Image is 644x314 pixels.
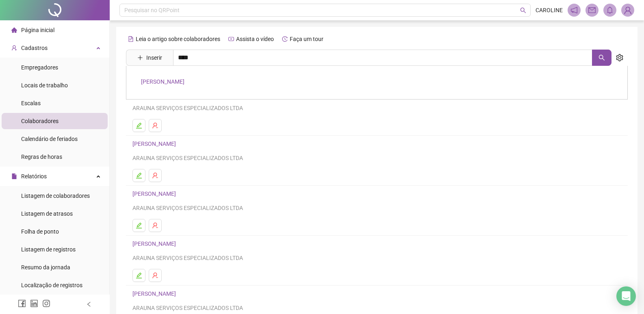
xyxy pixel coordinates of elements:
span: linkedin [30,299,38,308]
span: Escalas [21,100,41,106]
img: 89421 [622,4,634,16]
span: history [282,36,288,42]
span: instagram [42,299,50,308]
span: facebook [18,299,26,308]
a: [PERSON_NAME] [132,240,178,247]
div: ARAUNA SERVIÇOS ESPECIALIZADOS LTDA [132,204,621,212]
span: edit [136,272,142,279]
span: search [598,54,605,61]
div: ARAUNA SERVIÇOS ESPECIALIZADOS LTDA [132,154,621,162]
a: [PERSON_NAME] [132,141,178,147]
span: home [11,27,17,33]
span: edit [136,222,142,229]
span: file-text [128,36,134,42]
span: Inserir [146,53,162,62]
span: Locais de trabalho [21,82,68,89]
span: Localização de registros [21,282,82,288]
span: Listagem de atrasos [21,210,73,217]
span: plus [137,55,143,61]
span: setting [616,54,623,61]
span: left [86,301,92,307]
span: Resumo da jornada [21,264,70,271]
span: user-delete [152,122,158,129]
span: Empregadores [21,64,58,71]
span: Listagem de colaboradores [21,193,90,199]
a: [PERSON_NAME] [132,191,178,197]
span: CAROLINE [536,6,563,15]
span: Página inicial [21,27,54,33]
span: user-add [11,45,17,51]
div: ARAUNA SERVIÇOS ESPECIALIZADOS LTDA [132,303,621,312]
span: Faça um tour [290,36,323,42]
span: Cadastros [21,45,48,51]
span: Folha de ponto [21,228,59,235]
span: file [11,173,17,179]
span: Regras de horas [21,154,62,160]
span: user-delete [152,172,158,179]
span: edit [136,122,142,129]
span: Leia o artigo sobre colaboradores [136,36,220,42]
span: mail [588,6,596,14]
span: youtube [228,36,234,42]
span: search [520,7,526,13]
span: Listagem de registros [21,246,76,253]
span: user-delete [152,272,158,279]
span: edit [136,172,142,179]
span: Assista o vídeo [236,36,274,42]
span: Colaboradores [21,118,59,124]
a: [PERSON_NAME] [141,78,184,85]
span: notification [570,6,578,14]
span: user-delete [152,222,158,229]
a: [PERSON_NAME] [132,290,178,297]
button: Inserir [131,51,169,64]
span: Relatórios [21,173,47,180]
div: ARAUNA SERVIÇOS ESPECIALIZADOS LTDA [132,253,621,262]
span: bell [606,6,614,14]
div: ARAUNA SERVIÇOS ESPECIALIZADOS LTDA [132,104,621,113]
div: Open Intercom Messenger [616,286,636,306]
span: Calendário de feriados [21,136,78,142]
